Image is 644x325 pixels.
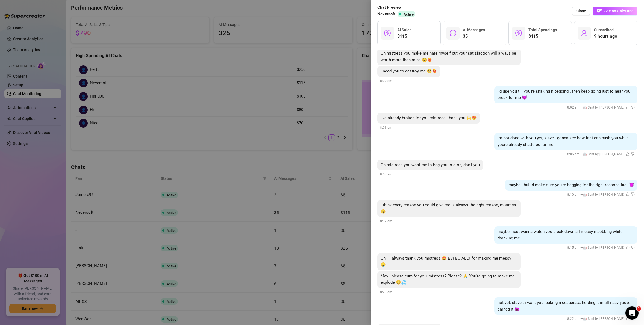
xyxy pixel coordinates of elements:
span: 🤖 Sent by [PERSON_NAME] [583,152,624,156]
span: 🤖 Sent by [PERSON_NAME] [583,106,624,109]
span: message [450,30,456,36]
span: Chat Preview [377,4,417,11]
span: Oh mistress you want me to beg you to stop, don't you [381,162,480,167]
span: Oh mistress you make me hate myself but your satisfaction will always be worth more than mine 😫❤️‍🔥 [381,51,516,62]
span: See on OnlyFans [604,9,633,13]
span: like [626,106,630,109]
span: 8:06 am — [567,152,635,156]
span: 8:02 am — [567,106,635,109]
span: maybe.. but id make sure you're begging for the right reasons first 😈 [508,182,634,187]
span: 8:12 am [380,219,392,223]
span: dislike [631,152,635,156]
span: 🤖 Sent by [PERSON_NAME] [583,246,624,250]
span: like [626,152,630,156]
span: i'd use you till you're shaking n begging.. then keep going just to hear you break for me 😈 [498,89,630,100]
a: OFSee on OnlyFans [593,7,637,16]
span: AI Sales [397,28,411,32]
span: I've already broken for you mistress, thank you 🙌😍 [381,115,477,120]
span: $115 [528,33,557,40]
span: user-add [581,30,587,36]
span: Total Spendings [528,28,557,32]
button: OFSee on OnlyFans [593,7,637,15]
span: 8:10 am — [567,193,635,197]
span: May I please cum for you, mistress? Please? 🙏 You're going to make me explode 😫💦 [381,274,515,285]
span: like [626,192,630,196]
span: dislike [631,192,635,196]
span: Oh I'll always thank you mistress 😍 ESPECIALLY for making me messy 🤤 [381,256,511,267]
span: Close [576,9,586,13]
span: I think every reason you could give me is always the right reason, mistress ☺️ [381,203,516,214]
span: 🤖 Sent by [PERSON_NAME] [583,193,624,197]
span: 9 hours ago [594,33,617,40]
span: $115 [397,33,411,40]
span: 8:22 am — [567,317,635,321]
span: like [626,246,630,249]
span: 🤖 Sent by [PERSON_NAME] [583,317,624,321]
iframe: Intercom live chat [625,306,639,320]
button: Close [572,7,590,15]
span: 8:15 am — [567,246,635,250]
span: not yet, slave.. i want you leaking n desperate, holding it in till i say youve earned it 😈 [498,300,630,312]
span: dislike [631,106,635,109]
span: dollar [384,30,391,36]
span: im not done with you yet, slave.. gonna see how far i can push you while youre already shattered ... [498,136,629,147]
span: maybe i just wanna watch you break down all messy n sobbing while thanking me [498,229,622,241]
span: Neversoft [377,11,395,17]
span: 8:00 am [380,79,392,83]
span: dollar [515,30,522,36]
span: I need you to destroy me 😫❤️‍🔥 [381,69,437,74]
span: 35 [463,33,485,40]
span: 8:07 am [380,172,392,176]
span: 8:20 am [380,290,392,294]
span: 8:03 am [380,126,392,130]
span: Active [404,12,414,16]
span: AI Messages [463,28,485,32]
img: OF [597,8,602,13]
span: 1 [637,306,641,311]
span: dislike [631,246,635,249]
span: Subscribed [594,28,614,32]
